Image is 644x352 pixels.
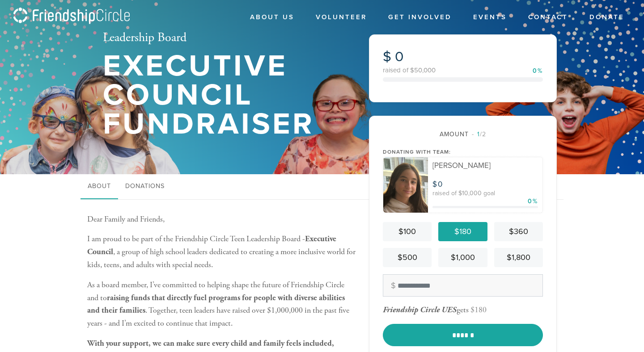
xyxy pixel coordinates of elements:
div: $180 [442,226,483,238]
a: Events [466,9,513,26]
div: gets [383,305,469,315]
a: Volunteer [309,9,373,26]
div: raised of $10,000 goal [432,190,538,197]
div: Amount [383,130,543,139]
img: logo_fc.png [13,8,130,25]
h2: Leadership Board [103,30,340,46]
span: $ [432,180,438,189]
p: As a board member, I’ve committed to helping shape the future of Friendship Circle and to . Toget... [87,279,356,330]
b: raising funds that directly fuel programs for people with diverse abilities and their families [87,293,345,316]
a: $100 [383,222,432,241]
div: [PERSON_NAME] [432,162,538,169]
div: $100 [386,226,428,238]
span: 0 [395,48,404,65]
a: Donate [583,9,631,26]
p: I am proud to be part of the Friendship Circle Teen Leadership Board - , a group of high school l... [87,233,356,271]
div: 0% [533,68,543,74]
span: $ [383,48,391,65]
a: $1,000 [438,248,487,267]
span: /2 [472,130,486,138]
a: $360 [494,222,543,241]
a: $500 [383,248,432,267]
a: $1,800 [494,248,543,267]
a: $180 [438,222,487,241]
div: $1,000 [442,251,483,264]
span: 1 [477,130,480,138]
div: raised of $50,000 [383,67,543,74]
a: Contact [521,9,575,26]
div: $180 [470,305,487,315]
div: Donating with team: [383,148,543,156]
a: Get Involved [381,9,458,26]
a: About [80,174,118,199]
img: file [383,157,428,213]
a: About Us [243,9,301,26]
p: Dear Family and Friends, [87,213,356,226]
div: 0% [528,197,538,206]
a: Donations [118,174,172,199]
div: $360 [498,226,539,238]
div: $500 [386,251,428,264]
h1: Executive Council Fundraiser [103,52,340,138]
span: 0 [438,180,443,189]
span: Friendship Circle UES [383,305,457,315]
div: $1,800 [498,251,539,264]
